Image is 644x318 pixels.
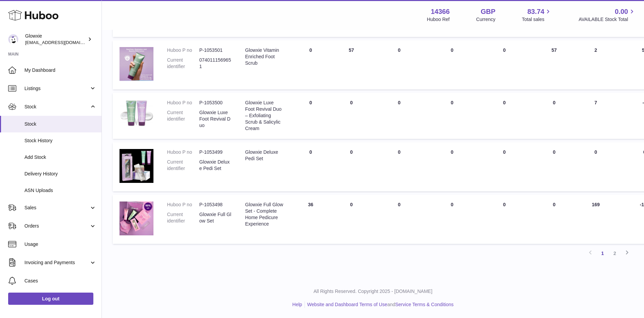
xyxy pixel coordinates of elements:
a: 83.74 Total sales [522,7,552,23]
dd: Glowxie Deluxe Pedi Set [199,159,232,172]
span: 83.74 [527,7,544,16]
span: Listings [24,85,89,92]
span: Total sales [522,16,552,23]
td: 36 [290,195,331,244]
li: and [305,301,454,308]
div: Huboo Ref [427,16,450,23]
span: ASN Uploads [24,187,96,194]
dt: Current identifier [167,159,199,172]
dd: Glowxie Full Glow Set [199,211,232,224]
td: 0 [427,40,478,89]
td: 7 [577,93,614,139]
td: 0 [331,195,372,244]
td: 0 [331,93,372,139]
span: 0 [503,202,506,207]
a: Website and Dashboard Terms of Use [307,302,387,307]
a: Service Terms & Conditions [395,302,454,307]
dt: Huboo P no [167,47,199,54]
div: Currency [476,16,496,23]
span: Sales [24,205,89,211]
span: Usage [24,241,96,248]
img: product image [119,202,153,235]
dt: Current identifier [167,109,199,129]
dd: Glowxie Luxe Foot Revival Duo [199,109,232,129]
a: Log out [8,293,93,305]
dt: Huboo P no [167,149,199,155]
strong: GBP [481,7,495,16]
span: 0 [503,47,506,53]
span: Stock History [24,137,96,144]
td: 0 [427,142,478,191]
dt: Huboo P no [167,100,199,106]
td: 2 [577,40,614,89]
td: 57 [531,40,577,89]
a: Help [292,302,302,307]
td: 0 [427,93,478,139]
p: All Rights Reserved. Copyright 2025 - [DOMAIN_NAME] [107,288,639,295]
div: Glowxie Full Glow Set - Complete Home Pedicure Experience [245,202,283,227]
span: Cases [24,278,96,284]
td: 0 [531,195,577,244]
td: 0 [531,93,577,139]
dt: Huboo P no [167,202,199,208]
span: Stock [24,104,89,110]
td: 0 [331,142,372,191]
dd: P-1053500 [199,100,232,106]
span: Invoicing and Payments [24,259,89,266]
td: 0 [290,142,331,191]
a: 1 [596,247,609,259]
img: product image [119,149,153,183]
a: 2 [609,247,621,259]
td: 0 [372,142,427,191]
span: Orders [24,223,89,229]
td: 0 [372,93,427,139]
img: internalAdmin-14366@internal.huboo.com [8,34,18,44]
span: [EMAIL_ADDRESS][DOMAIN_NAME] [25,40,100,45]
dd: P-1053498 [199,202,232,208]
span: 0 [503,100,506,105]
span: 0 [503,149,506,155]
td: 0 [290,93,331,139]
div: Glowxie Deluxe Pedi Set [245,149,283,162]
td: 0 [427,195,478,244]
span: 0.00 [615,7,628,16]
td: 169 [577,195,614,244]
strong: 14366 [431,7,450,16]
span: AVAILABLE Stock Total [578,16,636,23]
span: My Dashboard [24,67,96,73]
td: 0 [372,195,427,244]
span: Stock [24,121,96,127]
td: 0 [290,40,331,89]
span: Delivery History [24,171,96,177]
div: Glowxie Luxe Foot Revival Duo – Exfoliating Scrub & Salicylic Cream [245,100,283,131]
img: product image [119,100,153,127]
a: 0.00 AVAILABLE Stock Total [578,7,636,23]
dd: 0740111569651 [199,57,232,70]
div: Glowxie [25,33,86,46]
img: product image [119,47,153,81]
td: 57 [331,40,372,89]
dd: P-1053501 [199,47,232,54]
div: Glowxie Vitamin Enriched Foot Scrub [245,47,283,66]
dd: P-1053499 [199,149,232,155]
td: 0 [372,40,427,89]
td: 0 [531,142,577,191]
dt: Current identifier [167,211,199,224]
span: Add Stock [24,154,96,161]
dt: Current identifier [167,57,199,70]
td: 0 [577,142,614,191]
